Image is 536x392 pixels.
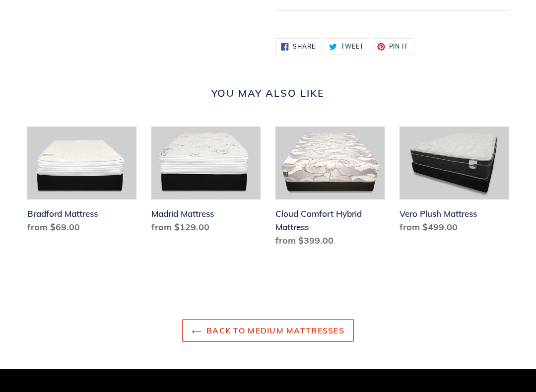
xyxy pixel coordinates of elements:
a: Vero Plush Mattress [400,127,509,238]
h2: You may also like [27,87,509,99]
span: Share [293,44,316,50]
a: Cloud Comfort Hybrid Mattress [275,127,385,251]
a: Madrid Mattress [151,127,261,238]
a: Bradford Mattress [27,127,136,238]
span: Pin it [389,44,408,50]
span: Tweet [341,44,364,50]
a: Back to Medium Mattresses [182,319,354,342]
